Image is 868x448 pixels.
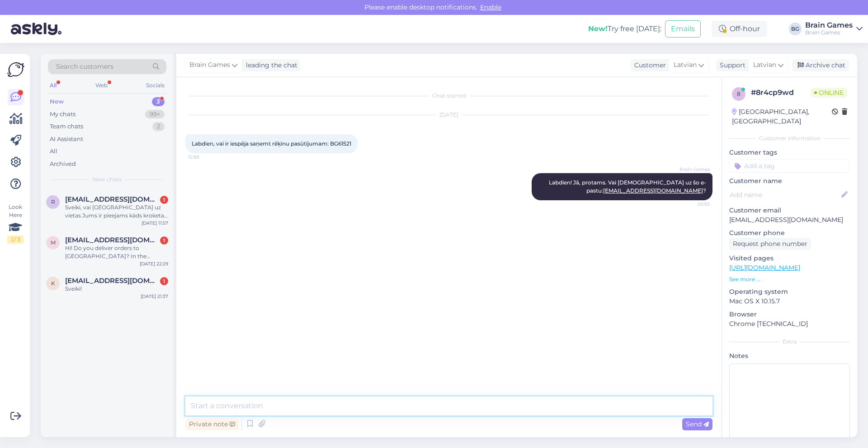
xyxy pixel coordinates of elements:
[65,236,159,244] span: mikaeljaakkola@hotmail.com
[65,285,168,293] div: Sveiki!
[729,148,850,157] p: Customer tags
[549,179,706,194] span: Labdien! Jā, protams. Vai [DEMOGRAPHIC_DATA] uz šo e-pastu: ?
[50,160,76,169] div: Archived
[185,111,712,119] div: [DATE]
[805,22,863,36] a: Brain GamesBrain Games
[729,159,850,173] input: Add a tag
[65,195,159,203] span: robertsbruveris@gmail.com
[192,140,351,147] span: Labdien, vai ir iespēja saņemt rēķinu pasūtījumam: BG61521
[51,280,55,287] span: k
[712,21,767,37] div: Off-hour
[729,310,850,319] p: Browser
[729,254,850,263] p: Visited pages
[729,228,850,238] p: Customer phone
[160,236,168,245] div: 1
[185,418,239,430] div: Private note
[51,198,55,205] span: r
[729,297,850,306] p: Mac OS X 10.15.7
[50,110,75,119] div: My chats
[56,62,113,71] span: Search customers
[152,97,165,106] div: 3
[751,87,811,98] div: # 8r4cp9wd
[50,147,57,156] div: All
[65,277,159,285] span: kgb129129@gmail.com
[729,238,811,250] div: Request phone number
[588,24,608,33] b: New!
[686,420,709,428] span: Send
[7,236,24,244] div: 2 / 3
[65,244,168,260] div: Hi! Do you deliver orders to [GEOGRAPHIC_DATA]? In the shopping cart, you can select "Somija" but...
[145,110,165,119] div: 99+
[674,60,697,70] span: Latvian
[729,206,850,215] p: Customer email
[588,24,661,34] div: Try free [DATE]:
[737,90,741,97] span: 8
[811,88,847,98] span: Online
[676,166,710,173] span: Brain Games
[631,61,666,70] div: Customer
[160,277,168,285] div: 1
[729,176,850,186] p: Customer name
[51,239,56,246] span: m
[7,61,24,78] img: Askly Logo
[676,201,710,207] span: 20:55
[729,134,850,142] div: Customer information
[729,338,850,346] div: Extra
[732,107,832,126] div: [GEOGRAPHIC_DATA], [GEOGRAPHIC_DATA]
[665,20,701,38] button: Emails
[729,287,850,297] p: Operating system
[144,80,166,91] div: Socials
[94,80,109,91] div: Web
[729,275,850,283] p: See more ...
[242,61,297,70] div: leading the chat
[789,23,802,35] div: BG
[48,80,58,91] div: All
[65,203,168,220] div: Sveiki, vai [GEOGRAPHIC_DATA] uz vietas Jums ir pieejams kāds kroketa komplekts?
[805,29,853,36] div: Brain Games
[805,22,853,29] div: Brain Games
[753,60,776,70] span: Latvian
[160,196,168,204] div: 1
[188,154,222,160] span: 12:58
[730,190,840,200] input: Add name
[50,97,64,106] div: New
[477,3,504,11] span: Enable
[141,293,168,300] div: [DATE] 21:37
[140,260,168,267] div: [DATE] 22:29
[729,319,850,329] p: Chrome [TECHNICAL_ID]
[50,122,83,131] div: Team chats
[50,135,83,144] div: AI Assistant
[7,203,24,244] div: Look Here
[185,92,712,100] div: Chat started
[729,351,850,361] p: Notes
[93,175,122,184] span: New chats
[729,264,800,272] a: [URL][DOMAIN_NAME]
[142,220,168,226] div: [DATE] 11:57
[152,122,165,131] div: 2
[729,215,850,225] p: [EMAIL_ADDRESS][DOMAIN_NAME]
[603,187,703,194] a: [EMAIL_ADDRESS][DOMAIN_NAME]
[716,61,745,70] div: Support
[189,60,230,70] span: Brain Games
[792,59,849,71] div: Archive chat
